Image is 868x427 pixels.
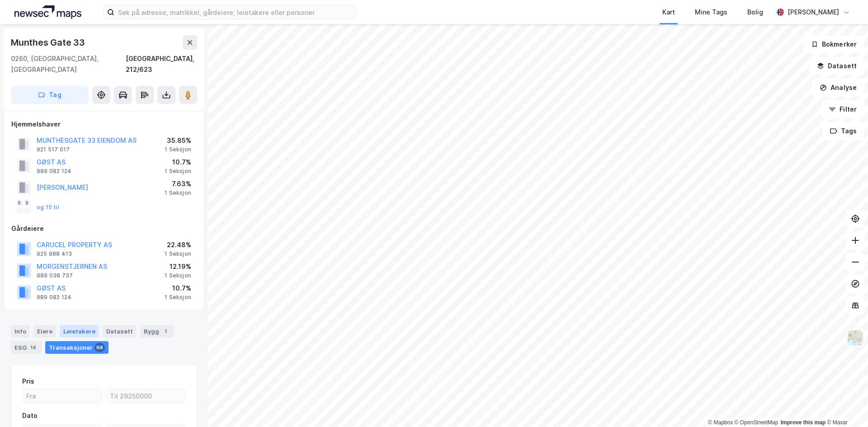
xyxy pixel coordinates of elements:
div: Kontrollprogram for chat [823,384,868,427]
div: 1 Seksjon [165,168,191,175]
div: Bygg [140,325,174,338]
div: 7.63% [165,178,191,189]
img: Z [847,329,864,347]
button: Tag [11,86,89,104]
div: 10.7% [165,157,191,168]
div: 1 Seksjon [165,272,191,279]
input: Fra [23,389,102,403]
div: 68 [94,343,105,352]
div: Hjemmelshaver [11,119,197,130]
div: Info [11,325,30,338]
button: Bokmerker [803,35,864,53]
div: Dato [22,410,38,421]
div: Leietakere [60,325,99,338]
div: 1 Seksjon [165,146,191,153]
button: Datasett [809,57,864,75]
div: Pris [22,376,34,387]
a: Mapbox [708,419,733,426]
div: 1 Seksjon [165,250,191,258]
input: Til 29250000 [106,389,185,403]
input: Søk på adresse, matrikkel, gårdeiere, leietakere eller personer [114,5,356,19]
div: 989 082 124 [37,168,71,175]
div: 12.19% [165,261,191,272]
div: 989 038 737 [37,272,73,279]
div: [PERSON_NAME] [788,7,839,18]
div: 35.85% [165,135,191,146]
div: 1 [161,327,170,336]
button: Tags [822,122,864,140]
div: Transaksjoner [45,341,108,354]
div: Datasett [103,325,137,338]
div: Kart [662,7,675,18]
div: 921 517 017 [37,146,70,153]
button: Filter [821,100,864,118]
div: 1 Seksjon [165,189,191,197]
div: 22.48% [165,239,191,250]
div: 14 [28,343,38,352]
a: OpenStreetMap [735,419,778,426]
div: Mine Tags [695,7,727,18]
a: Improve this map [781,419,826,426]
div: Eiere [33,325,56,338]
div: 989 082 124 [37,294,71,301]
div: ESG [11,341,42,354]
div: Munthes Gate 33 [11,35,87,50]
div: 1 Seksjon [165,294,191,301]
div: 925 988 413 [37,250,72,258]
img: logo.a4113a55bc3d86da70a041830d287a7e.svg [14,5,81,19]
div: Bolig [747,7,763,18]
div: 10.7% [165,283,191,294]
div: 0260, [GEOGRAPHIC_DATA], [GEOGRAPHIC_DATA] [11,53,126,75]
div: [GEOGRAPHIC_DATA], 212/623 [126,53,197,75]
iframe: Chat Widget [823,384,868,427]
button: Analyse [812,79,864,97]
div: Gårdeiere [11,223,197,234]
